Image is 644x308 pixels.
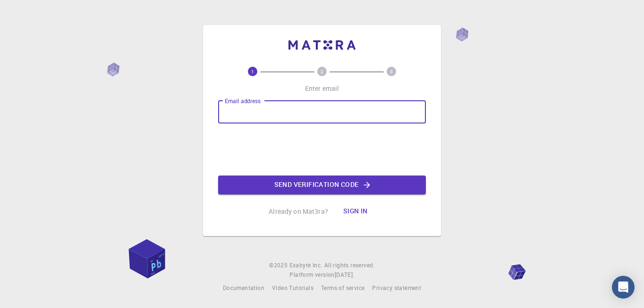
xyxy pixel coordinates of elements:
[289,261,322,269] span: Exabyte Inc.
[305,84,339,93] p: Enter email
[321,283,364,293] a: Terms of service
[225,97,261,105] label: Email address
[335,271,355,278] span: [DATE] .
[269,207,328,216] p: Already on Mat3ra?
[289,261,322,270] a: Exabyte Inc.
[289,270,334,280] span: Platform version
[272,283,314,293] a: Video Tutorials
[612,276,635,299] div: Open Intercom Messenger
[218,176,426,194] button: Send verification code
[223,284,264,291] span: Documentation
[250,131,394,168] iframe: reCAPTCHA
[372,284,421,291] span: Privacy statement
[321,284,364,291] span: Terms of service
[272,284,314,291] span: Video Tutorials
[390,68,393,75] text: 3
[251,68,254,75] text: 1
[269,261,289,270] span: © 2025
[321,68,323,75] text: 2
[223,283,264,293] a: Documentation
[336,202,375,221] button: Sign in
[335,270,355,280] a: [DATE].
[372,283,421,293] a: Privacy statement
[324,261,375,270] span: All rights reserved.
